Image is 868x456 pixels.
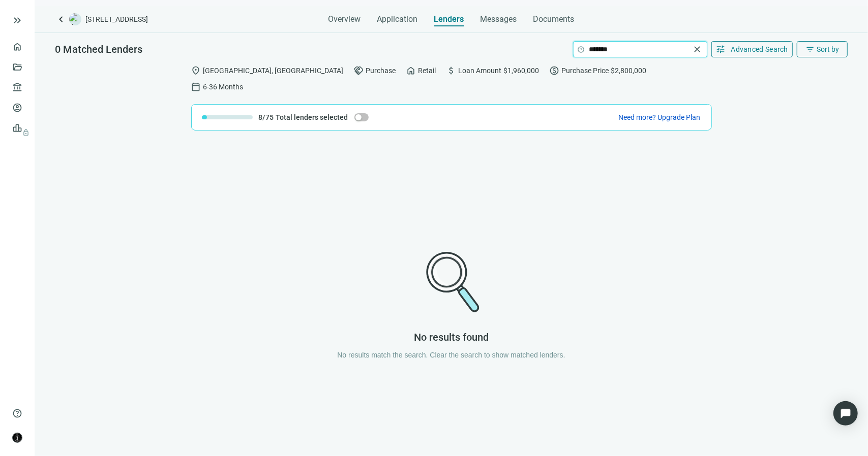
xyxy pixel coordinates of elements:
[191,66,201,76] span: location_on
[55,13,67,25] a: keyboard_arrow_left
[833,401,858,426] div: Open Intercom Messenger
[817,45,839,53] span: Sort by
[12,408,22,418] span: help
[611,65,647,76] span: $2,800,000
[13,433,22,442] img: avatar
[578,46,585,53] span: help
[716,44,726,54] span: tune
[618,112,701,122] button: Need more? Upgrade Plan
[550,66,647,76] div: Purchase Price
[731,45,789,53] span: Advanced Search
[203,65,344,76] span: [GEOGRAPHIC_DATA], [GEOGRAPHIC_DATA]
[533,14,575,24] span: Documents
[504,65,540,76] span: $1,960,000
[55,43,142,55] span: 0 Matched Lenders
[191,82,201,92] span: calendar_today
[693,44,703,54] span: close
[481,14,517,24] span: Messages
[377,14,418,24] span: Application
[276,112,348,122] span: Total lenders selected
[797,41,848,57] button: filter_listSort by
[85,14,148,24] span: [STREET_ADDRESS]
[366,65,396,76] span: Purchase
[406,66,416,76] span: home
[259,112,274,122] span: 8/75
[203,81,244,92] span: 6-36 Months
[446,66,540,76] div: Loan Amount
[619,113,701,121] span: Need more? Upgrade Plan
[434,14,464,24] span: Lenders
[337,351,565,359] span: No results match the search. Clear the search to show matched lenders.
[805,45,815,54] span: filter_list
[354,66,364,76] span: handshake
[337,331,565,343] h5: No results found
[328,14,361,24] span: Overview
[69,13,81,25] img: deal-logo
[11,14,23,26] button: keyboard_double_arrow_right
[550,66,560,76] span: paid
[711,41,793,57] button: tuneAdvanced Search
[418,65,436,76] span: Retail
[446,66,457,76] span: attach_money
